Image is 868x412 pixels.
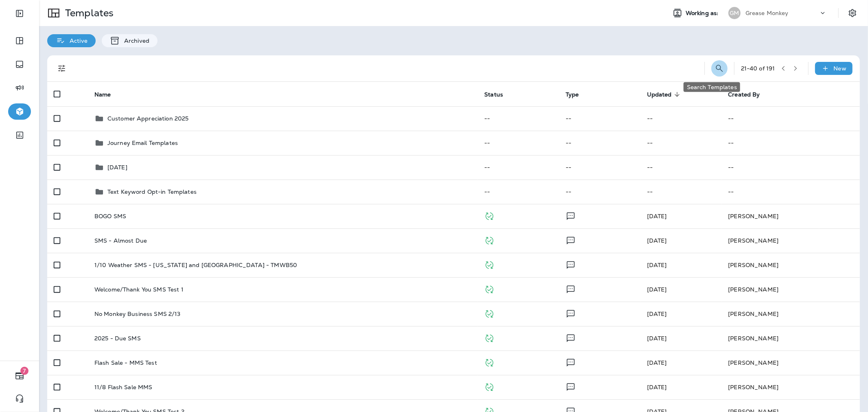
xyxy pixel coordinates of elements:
[66,37,87,44] p: Active
[722,106,860,131] td: --
[746,10,789,16] p: Grease Monkey
[484,91,503,98] span: Status
[641,106,722,131] td: --
[94,335,141,342] p: 2025 - Due SMS
[107,115,189,122] p: Customer Appreciation 2025
[722,131,860,155] td: --
[8,5,31,22] button: Expand Sidebar
[559,180,641,204] td: --
[728,7,741,19] div: GM
[728,91,770,98] span: Created By
[722,326,860,351] td: [PERSON_NAME]
[722,375,860,399] td: [PERSON_NAME]
[120,37,149,44] p: Archived
[647,213,667,220] span: Jared Rich
[647,91,672,98] span: Updated
[94,91,111,98] span: Name
[484,212,494,219] span: Published
[647,286,667,293] span: Jared Rich
[20,367,28,375] span: 7
[478,155,559,180] td: --
[559,155,641,180] td: --
[722,228,860,253] td: [PERSON_NAME]
[566,285,576,292] span: Text
[566,261,576,268] span: Text
[559,131,641,155] td: --
[94,91,122,98] span: Name
[478,131,559,155] td: --
[566,383,576,390] span: Text
[741,65,775,72] div: 21 - 40 of 191
[566,334,576,341] span: Text
[686,10,720,17] span: Working as:
[484,91,514,98] span: Status
[62,7,114,19] p: Templates
[484,383,494,390] span: Published
[484,236,494,243] span: Published
[647,359,667,366] span: Dave Kelly
[641,180,722,204] td: --
[641,131,722,155] td: --
[107,140,178,146] p: Journey Email Templates
[647,237,667,244] span: J-P Scoville
[641,155,722,180] td: --
[834,65,846,72] p: New
[484,334,494,341] span: Published
[722,204,860,228] td: [PERSON_NAME]
[722,351,860,375] td: [PERSON_NAME]
[478,180,559,204] td: --
[94,237,147,244] p: SMS - Almost Due
[647,384,667,391] span: Brian Clark
[647,261,667,269] span: Dave Kelly
[107,188,197,195] p: Text Keyword Opt-in Templates
[566,236,576,243] span: Text
[8,368,31,384] button: 7
[107,164,127,171] p: [DATE]
[647,91,682,98] span: Updated
[728,91,760,98] span: Created By
[566,91,590,98] span: Type
[94,359,157,366] p: Flash Sale - MMS Test
[484,261,494,268] span: Published
[94,384,153,390] p: 11/8 Flash Sale MMS
[484,358,494,366] span: Published
[684,82,740,92] div: Search Templates
[566,309,576,317] span: Text
[722,277,860,302] td: [PERSON_NAME]
[711,60,728,77] button: Search Templates
[484,285,494,292] span: Published
[94,311,181,317] p: No Monkey Business SMS 2/13
[94,286,184,293] p: Welcome/Thank You SMS Test 1
[478,106,559,131] td: --
[484,309,494,317] span: Published
[722,155,860,180] td: --
[566,358,576,366] span: Text
[845,6,860,20] button: Settings
[722,302,860,326] td: [PERSON_NAME]
[722,180,860,204] td: --
[566,212,576,219] span: Text
[566,91,579,98] span: Type
[54,60,70,77] button: Filters
[94,262,297,268] p: 1/10 Weather SMS - [US_STATE] and [GEOGRAPHIC_DATA] - TMWB50
[722,253,860,277] td: [PERSON_NAME]
[647,335,667,342] span: Brian Clark
[647,310,667,318] span: Brian Clark
[559,106,641,131] td: --
[94,213,126,219] p: BOGO SMS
